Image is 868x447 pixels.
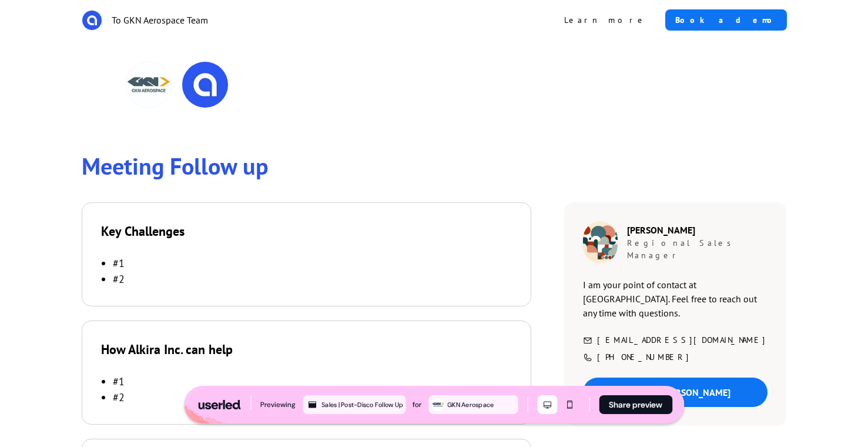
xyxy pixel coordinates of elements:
a: Book a demo [665,9,787,31]
button: Share preview [599,395,672,414]
p: #1 [113,375,125,388]
p: To GKN Aerospace Team [112,13,208,27]
p: #1 [113,256,125,270]
div: Sales | Post-Disco Follow Up [321,399,403,410]
p: [PERSON_NAME] [627,223,768,237]
button: Desktop mode [537,395,557,414]
p: #2 [113,391,125,404]
p: [EMAIL_ADDRESS][DOMAIN_NAME] [597,334,766,346]
p: [PHONE_NUMBER] [597,351,690,363]
span: Meeting Follow up [82,151,269,181]
a: #2 [113,272,125,286]
a: Chat with [PERSON_NAME] [583,378,768,407]
div: for [413,399,421,411]
div: GKN Aerospace [447,399,515,410]
p: I am your point of contact at [GEOGRAPHIC_DATA]. Feel free to reach out any time with questions. [583,278,768,320]
a: Learn more [555,9,656,31]
div: Previewing [260,399,296,411]
p: Regional Sales Manager [627,237,768,262]
p: How Alkira Inc. can help [101,340,512,359]
p: Key Challenges [101,222,512,241]
button: Mobile mode [559,395,579,414]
